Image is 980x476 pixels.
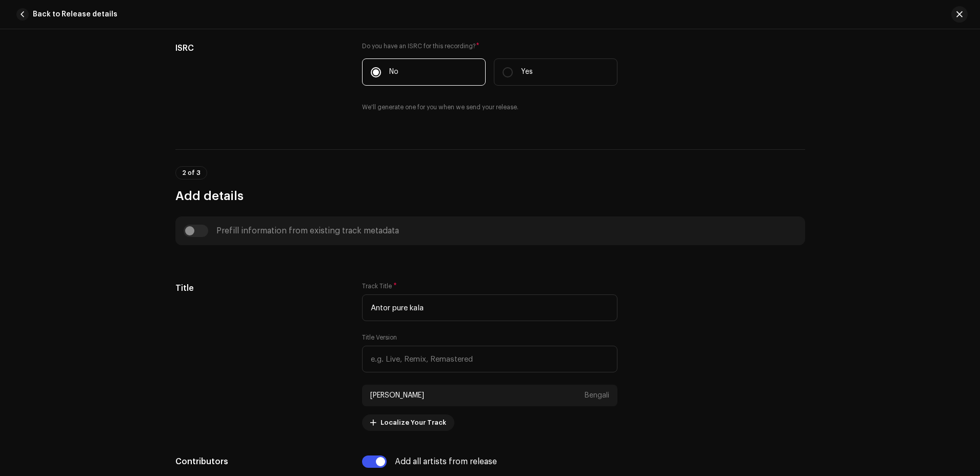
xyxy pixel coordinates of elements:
[362,294,617,321] input: Enter the name of the track
[362,42,617,50] label: Do you have an ISRC for this recording?
[585,391,609,400] div: Bengali
[521,67,533,77] p: Yes
[175,42,346,54] h5: ISRC
[182,170,201,176] span: 2 of 3
[362,102,518,112] small: We'll generate one for you when we send your release.
[362,414,454,431] button: Localize Your Track
[370,391,424,400] div: [PERSON_NAME]
[362,333,397,342] label: Title Version
[175,282,346,294] h5: Title
[362,282,397,290] label: Track Title
[395,458,497,466] div: Add all artists from release
[362,346,617,372] input: e.g. Live, Remix, Remastered
[175,455,346,468] h5: Contributors
[389,67,398,77] p: No
[381,412,446,433] span: Localize Your Track
[175,188,805,204] h3: Add details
